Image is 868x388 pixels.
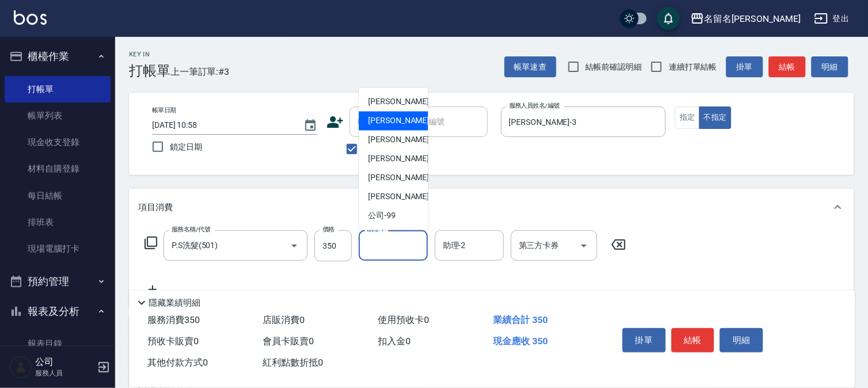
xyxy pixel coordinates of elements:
[368,210,396,222] span: 公司 -99
[152,116,292,135] input: YYYY/MM/DD hh:mm
[672,328,715,352] button: 結帳
[509,101,560,110] label: 服務人員姓名/編號
[699,106,731,129] button: 不指定
[5,129,111,155] a: 現金收支登錄
[147,357,208,368] span: 其他付款方式 0
[172,225,210,234] label: 服務名稱/代號
[323,225,335,234] label: 價格
[669,61,717,73] span: 連續打單結帳
[720,328,763,352] button: 明細
[285,237,304,255] button: Open
[170,141,202,153] span: 鎖定日期
[493,314,548,325] span: 業績合計 350
[378,336,411,347] span: 扣入金 0
[368,96,436,108] span: [PERSON_NAME] -1
[368,153,441,165] span: [PERSON_NAME] -21
[5,330,111,357] a: 報表目錄
[586,61,642,73] span: 結帳前確認明細
[263,314,305,325] span: 店販消費 0
[5,155,111,182] a: 材料自購登錄
[152,106,176,115] label: 帳單日期
[129,189,854,226] div: 項目消費
[35,356,94,368] h5: 公司
[368,172,441,184] span: [PERSON_NAME] -22
[263,357,323,368] span: 紅利點數折抵 0
[5,267,111,296] button: 預約管理
[812,56,848,78] button: 明細
[368,115,436,127] span: [PERSON_NAME] -3
[575,237,593,255] button: Open
[138,201,173,214] p: 項目消費
[149,297,200,309] p: 隱藏業績明細
[623,328,666,352] button: 掛單
[170,64,230,79] span: 上一筆訂單:#3
[35,368,94,378] p: 服務人員
[726,56,763,78] button: 掛單
[129,51,170,58] h2: Key In
[129,63,170,79] h3: 打帳單
[704,12,801,26] div: 名留名[PERSON_NAME]
[505,56,556,78] button: 帳單速查
[378,314,429,325] span: 使用預收卡 0
[5,41,111,71] button: 櫃檯作業
[263,336,314,347] span: 會員卡販賣 0
[9,356,32,379] img: Person
[297,112,324,139] button: Choose date, selected date is 2025-08-18
[5,296,111,326] button: 報表及分析
[368,134,436,146] span: [PERSON_NAME] -7
[5,102,111,129] a: 帳單列表
[5,76,111,102] a: 打帳單
[147,336,199,347] span: 預收卡販賣 0
[5,235,111,262] a: 現場電腦打卡
[5,209,111,235] a: 排班表
[686,7,805,31] button: 名留名[PERSON_NAME]
[675,106,700,129] button: 指定
[14,10,47,25] img: Logo
[493,336,548,347] span: 現金應收 350
[657,7,680,30] button: save
[5,182,111,209] a: 每日結帳
[368,191,441,203] span: [PERSON_NAME] -22
[810,8,854,29] button: 登出
[147,314,200,325] span: 服務消費 350
[769,56,806,78] button: 結帳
